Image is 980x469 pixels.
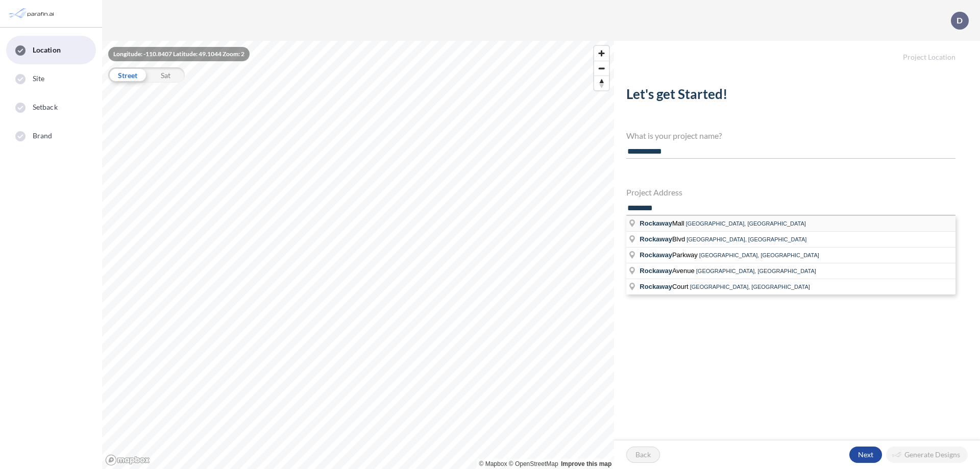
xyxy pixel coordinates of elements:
[33,102,58,112] span: Setback
[594,46,609,61] button: Zoom in
[33,45,61,55] span: Location
[614,41,980,62] h5: Project Location
[640,267,696,275] span: Avenue
[626,187,955,197] h4: Project Address
[687,236,806,242] span: [GEOGRAPHIC_DATA], [GEOGRAPHIC_DATA]
[699,252,819,258] span: [GEOGRAPHIC_DATA], [GEOGRAPHIC_DATA]
[640,219,685,227] span: Mall
[594,61,609,76] button: Zoom out
[33,131,53,141] span: Brand
[108,67,146,83] div: Street
[690,284,810,290] span: [GEOGRAPHIC_DATA], [GEOGRAPHIC_DATA]
[640,235,687,243] span: Blvd
[626,86,955,106] h2: Let's get Started!
[640,283,690,290] span: Court
[108,47,250,61] div: Longitude: -110.8407 Latitude: 49.1044 Zoom: 2
[640,251,672,259] span: Rockaway
[686,220,806,227] span: [GEOGRAPHIC_DATA], [GEOGRAPHIC_DATA]
[640,283,672,290] span: Rockaway
[146,67,185,83] div: Sat
[102,41,614,469] canvas: Map
[696,268,816,274] span: [GEOGRAPHIC_DATA], [GEOGRAPHIC_DATA]
[594,76,609,90] button: Reset bearing to north
[640,267,672,275] span: Rockaway
[640,219,672,227] span: Rockaway
[640,235,672,243] span: Rockaway
[33,73,44,84] span: Site
[8,4,57,23] img: Parafin
[640,251,699,259] span: Parkway
[105,454,150,466] a: Mapbox homepage
[479,460,507,467] a: Mapbox
[858,450,873,460] p: Next
[849,447,882,463] button: Next
[957,16,963,25] p: D
[561,460,611,467] a: Improve this map
[509,460,558,467] a: OpenStreetMap
[626,131,955,140] h4: What is your project name?
[594,76,609,90] span: Reset bearing to north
